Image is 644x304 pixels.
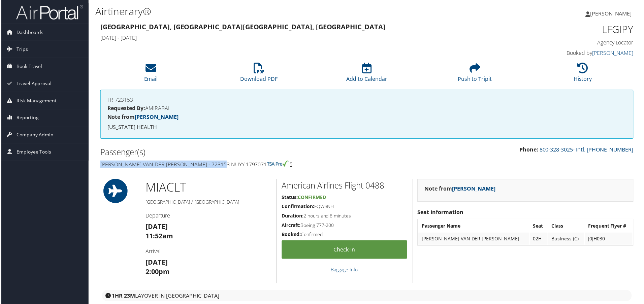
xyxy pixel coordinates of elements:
h1: LFGIPY [509,22,635,36]
span: Employee Tools [15,144,50,161]
img: tsa-precheck.png [267,161,289,167]
strong: [DATE] [145,259,167,268]
strong: 1HR 23M [111,293,134,301]
span: Dashboards [15,24,42,41]
strong: 11:52am [145,232,172,241]
span: Risk Management [15,93,56,109]
strong: Note from [106,114,178,121]
strong: Status: [282,195,298,201]
a: Download PDF [240,67,278,83]
h5: Confirmed [282,232,408,239]
h5: 2 hours and 8 minutes [282,213,408,220]
h4: Booked by [509,49,635,57]
span: Trips [15,41,27,58]
h4: Arrival [145,248,271,256]
strong: Seat Information [418,209,464,217]
a: [PERSON_NAME] [593,49,635,57]
td: 02H [531,234,549,246]
strong: Duration: [282,213,303,220]
div: layover in [GEOGRAPHIC_DATA] [101,291,633,303]
strong: Booked: [282,232,301,238]
span: Reporting [15,110,37,127]
span: Company Admin [15,127,53,144]
strong: Phone: [520,146,539,154]
a: [PERSON_NAME] [587,3,640,24]
a: Email [143,67,157,83]
h2: American Airlines Flight 0488 [282,181,408,192]
span: Confirmed [298,195,326,201]
td: [PERSON_NAME] VAN DER [PERSON_NAME] [419,234,530,246]
a: [PERSON_NAME] [134,114,178,121]
h5: [GEOGRAPHIC_DATA] / [GEOGRAPHIC_DATA] [145,200,271,206]
td: Business (C) [549,234,585,246]
h5: FQWBNH [282,204,408,211]
h4: Departure [145,213,271,220]
h4: TR-723153 [106,97,628,103]
strong: Aircraft: [282,223,300,229]
h2: Passenger(s) [99,147,362,159]
a: [PERSON_NAME] [453,186,496,193]
strong: Note from [425,186,496,193]
h1: Airtinerary® [94,4,458,19]
th: Passenger Name [419,221,530,233]
a: Check-in [282,241,408,260]
td: J0JH030 [586,234,634,246]
span: [PERSON_NAME] [591,10,633,17]
strong: [DATE] [145,223,167,232]
strong: 2:00pm [145,268,169,277]
a: History [575,67,593,83]
a: Baggage Info [331,268,358,274]
h4: [DATE] - [DATE] [99,34,498,42]
h4: Agency Locator [509,39,635,46]
span: Book Travel [15,58,41,75]
span: Travel Approval [15,75,51,92]
strong: [GEOGRAPHIC_DATA], [GEOGRAPHIC_DATA] [GEOGRAPHIC_DATA], [GEOGRAPHIC_DATA] [99,22,386,31]
strong: Confirmation: [282,204,314,210]
th: Class [549,221,585,233]
th: Frequent Flyer # [586,221,634,233]
h4: [PERSON_NAME] Van Der [PERSON_NAME] - 723153 NUYY 1797071 [99,161,362,169]
h1: MIA CLT [145,180,271,197]
img: airportal-logo.png [15,4,82,20]
th: Seat [531,221,549,233]
a: 800-328-3025- Intl. [PHONE_NUMBER] [541,146,635,154]
h5: Boeing 777-200 [282,223,408,230]
h4: AMIRABAL [106,106,628,111]
strong: Requested By: [106,105,144,112]
a: Push to Tripit [458,67,493,83]
p: [US_STATE] HEALTH [106,124,628,132]
a: Add to Calendar [347,67,388,83]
